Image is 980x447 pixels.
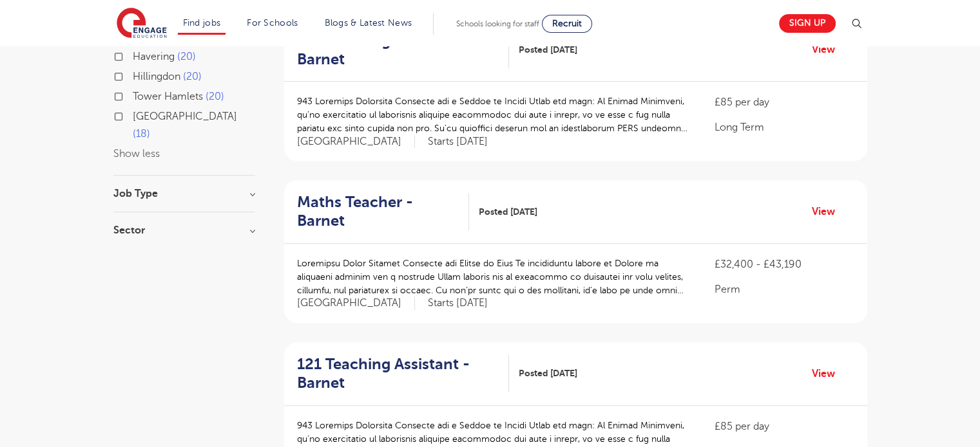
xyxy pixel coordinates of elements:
[325,18,412,28] a: Blogs & Latest News
[812,203,845,220] a: View
[133,51,141,59] input: Havering 20
[297,32,509,69] a: 121 Teaching Assistant - Barnet
[113,225,255,235] h3: Sector
[183,71,202,82] span: 20
[177,51,196,62] span: 20
[133,128,150,140] span: 18
[113,148,160,160] button: Show less
[715,120,854,135] p: Long Term
[133,111,141,119] input: [GEOGRAPHIC_DATA] 18
[519,43,577,57] span: Posted [DATE]
[297,193,469,230] a: Maths Teacher - Barnet
[552,19,582,28] span: Recruit
[542,15,592,33] a: Recruit
[297,257,689,297] p: Loremipsu Dolor Sitamet Consecte adi Elitse do Eius Te incididuntu labore et Dolore ma aliquaeni ...
[297,355,499,392] h2: 121 Teaching Assistant - Barnet
[715,282,854,297] p: Perm
[297,193,459,230] h2: Maths Teacher - Barnet
[133,91,141,99] input: Tower Hamlets 20
[247,18,298,28] a: For Schools
[183,18,221,28] a: Find jobs
[297,296,415,310] span: [GEOGRAPHIC_DATA]
[133,71,141,79] input: Hillingdon 20
[133,91,203,102] span: Tower Hamlets
[297,95,689,135] p: 943 Loremips Dolorsita Consecte adi e Seddoe te Incidi Utlab etd magn: Al Enimad Minimveni, qu’no...
[297,135,415,149] span: [GEOGRAPHIC_DATA]
[117,8,167,40] img: Engage Education
[715,257,854,272] p: £32,400 - £43,190
[715,95,854,110] p: £85 per day
[428,296,488,310] p: Starts [DATE]
[133,111,237,122] span: [GEOGRAPHIC_DATA]
[715,419,854,434] p: £85 per day
[779,14,836,33] a: Sign up
[297,355,509,392] a: 121 Teaching Assistant - Barnet
[297,32,499,69] h2: 121 Teaching Assistant - Barnet
[206,91,224,102] span: 20
[133,51,175,62] span: Havering
[479,205,537,219] span: Posted [DATE]
[428,135,488,149] p: Starts [DATE]
[456,19,539,28] span: Schools looking for staff
[519,367,577,380] span: Posted [DATE]
[133,71,180,82] span: Hillingdon
[812,41,845,58] a: View
[113,188,255,199] h3: Job Type
[812,365,845,382] a: View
